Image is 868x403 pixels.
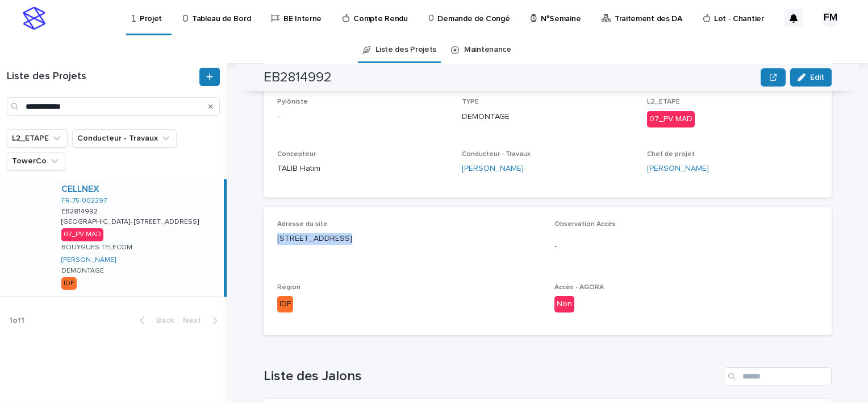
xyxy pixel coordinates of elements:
[61,216,201,226] p: [GEOGRAPHIC_DATA]- [STREET_ADDRESS]
[183,316,208,324] span: Next
[131,315,178,326] button: Back
[462,98,479,105] span: TYPE
[810,73,824,81] span: Edit
[821,9,840,27] div: FM
[647,151,695,158] span: Chef de projet
[61,205,100,216] p: EB2814992
[464,36,511,63] a: Maintenance
[61,267,104,275] p: DEMONTAGE
[554,221,616,228] span: Observation Accès
[647,111,695,128] div: 07_PV MAD
[277,111,448,123] p: -
[7,71,197,83] h1: Liste des Projets
[61,277,77,290] div: IDF
[554,284,604,291] span: Accès - AGORA
[277,98,308,105] span: Pylôniste
[23,7,45,30] img: stacker-logo-s-only.png
[7,152,65,170] button: TowerCo
[462,151,531,158] span: Conducteur - Travaux
[178,315,227,326] button: Next
[647,163,709,175] a: [PERSON_NAME]
[61,244,132,252] p: BOUYGUES TELECOM
[277,163,448,175] p: TALIB Hatim
[264,69,332,86] h2: EB2814992
[277,296,293,312] div: IDF
[277,151,316,158] span: Concepteur
[277,284,301,291] span: Région
[277,221,328,228] span: Adresse du site
[647,98,680,105] span: L2_ETAPE
[277,233,541,245] p: [STREET_ADDRESS]
[7,129,68,147] button: L2_ETAPE
[724,367,832,385] input: Search
[61,256,116,264] a: [PERSON_NAME]
[264,368,719,385] h1: Liste des Jalons
[462,163,524,175] a: [PERSON_NAME]
[61,184,99,195] a: CELLNEX
[72,129,177,147] button: Conducteur - Travaux
[61,197,107,205] a: FR-75-002297
[554,241,818,253] p: -
[61,228,103,241] div: 07_PV MAD
[790,68,832,87] button: Edit
[375,36,436,63] a: Liste des Projets
[7,97,220,116] input: Search
[149,316,174,324] span: Back
[554,296,574,312] div: Non
[462,111,633,123] p: DEMONTAGE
